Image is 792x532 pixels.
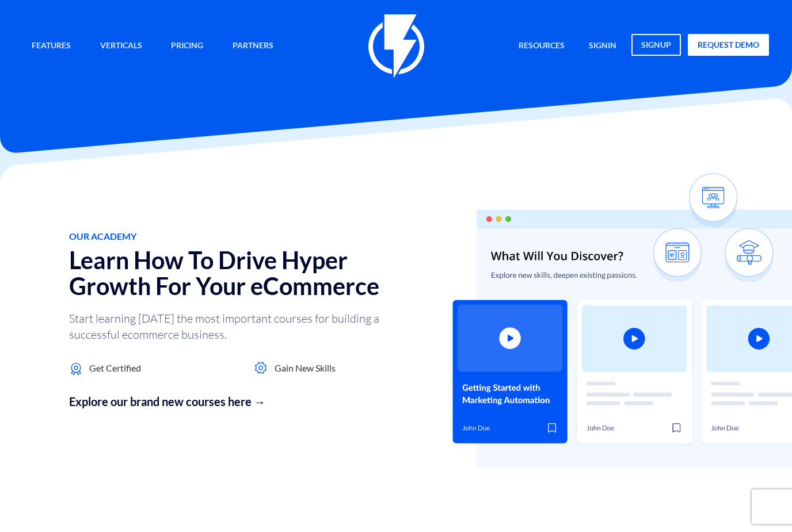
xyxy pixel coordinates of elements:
[580,34,625,59] a: signin
[224,34,282,59] a: Partners
[69,231,422,242] h1: Our Academy
[275,362,336,375] span: Gain New Skills
[89,362,141,375] span: Get Certified
[69,311,414,343] p: Start learning [DATE] the most important courses for building a successful ecommerce business.
[162,34,212,59] a: Pricing
[69,393,422,410] a: Explore our brand new courses here →
[631,34,681,56] a: signup
[92,34,151,59] a: Verticals
[69,247,422,300] h2: Learn How To Drive Hyper Growth For Your eCommerce
[23,34,79,59] a: Features
[510,34,573,59] a: Resources
[688,34,769,56] a: request demo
